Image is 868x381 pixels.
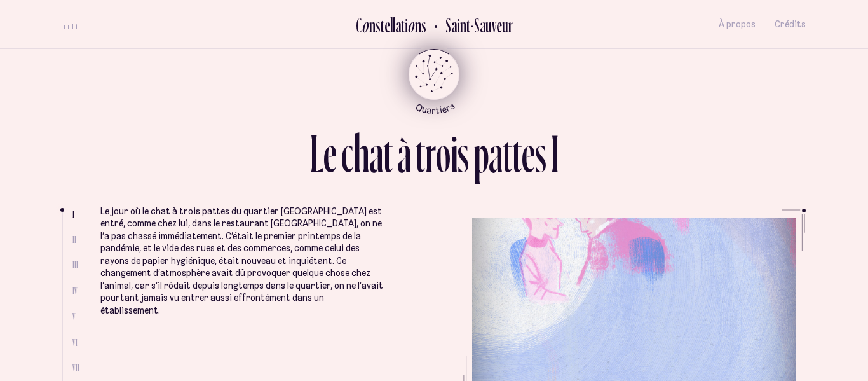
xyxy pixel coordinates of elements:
div: h [353,127,369,180]
div: e [522,127,535,180]
span: VII [72,363,79,373]
span: III [72,260,78,270]
span: II [72,234,76,245]
span: IV [72,286,78,296]
div: i [405,15,408,36]
span: VI [72,337,78,348]
div: o [362,15,369,36]
div: s [458,127,469,180]
div: o [407,15,415,36]
button: Crédits [775,10,806,39]
div: c [341,127,353,180]
div: s [421,15,426,36]
div: C [356,15,362,36]
div: a [369,127,383,180]
div: p [473,127,489,180]
div: e [384,15,390,36]
p: Le jour où le chat à trois pattes du quartier [GEOGRAPHIC_DATA] est entré, comme chez lui, dans l... [100,205,383,317]
button: volume audio [62,18,79,31]
div: t [383,127,393,180]
button: Retour au Quartier [426,14,513,35]
div: l [390,15,393,36]
div: a [395,15,401,36]
div: I [551,127,559,180]
div: s [535,127,546,180]
div: à [397,127,411,180]
div: t [503,127,512,180]
div: a [489,127,503,180]
div: s [376,15,381,36]
div: t [401,15,405,36]
span: I [72,209,74,219]
h2: Saint-Sauveur [436,15,513,36]
div: n [369,15,376,36]
div: r [425,127,436,180]
div: t [381,15,384,36]
div: L [310,127,323,180]
button: À propos [719,10,756,39]
div: i [451,127,458,180]
button: Retour au menu principal [397,49,471,114]
span: Crédits [775,19,806,30]
div: e [323,127,337,180]
div: n [415,15,421,36]
span: À propos [719,19,756,30]
div: l [393,15,395,36]
tspan: Quartiers [414,100,456,116]
div: o [436,127,451,180]
div: t [416,127,425,180]
span: V [72,311,76,322]
div: t [512,127,522,180]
